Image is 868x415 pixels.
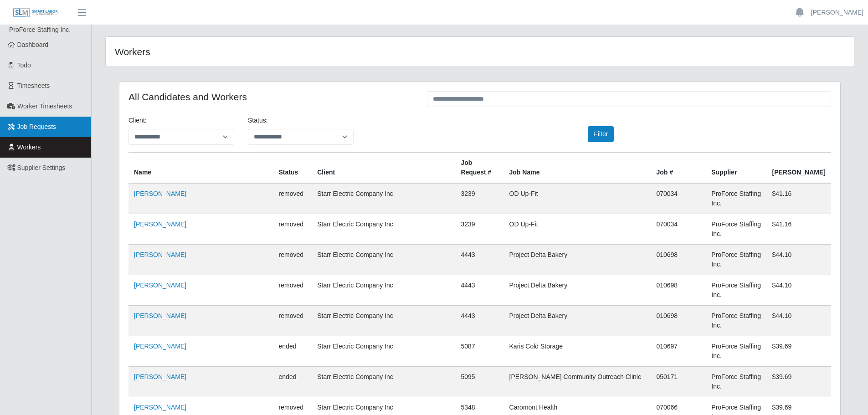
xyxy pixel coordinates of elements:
th: Job Name [504,153,651,184]
td: removed [273,183,312,214]
td: Project Delta Bakery [504,306,651,336]
a: [PERSON_NAME] [134,404,186,411]
td: Starr Electric Company Inc [312,214,455,245]
td: $39.69 [766,336,831,367]
span: Timesheets [17,82,50,89]
td: $39.69 [766,367,831,397]
td: OD Up-Fit [504,183,651,214]
th: Job # [651,153,706,184]
td: ProForce Staffing Inc. [706,245,766,275]
span: Job Requests [17,123,56,130]
span: Dashboard [17,41,49,48]
td: removed [273,214,312,245]
span: Workers [17,143,41,151]
td: $44.10 [766,245,831,275]
td: 010698 [651,275,706,306]
label: Client: [128,116,147,125]
td: 010698 [651,306,706,336]
td: 5095 [455,367,503,397]
td: ProForce Staffing Inc. [706,214,766,245]
td: ProForce Staffing Inc. [706,306,766,336]
td: 5087 [455,336,503,367]
td: Starr Electric Company Inc [312,245,455,275]
td: $44.10 [766,275,831,306]
a: [PERSON_NAME] [811,8,863,17]
th: Client [312,153,455,184]
a: [PERSON_NAME] [134,190,186,197]
td: 050171 [651,367,706,397]
th: Supplier [706,153,766,184]
label: Status: [248,116,268,125]
td: Project Delta Bakery [504,245,651,275]
td: Starr Electric Company Inc [312,336,455,367]
th: Name [128,153,273,184]
td: Starr Electric Company Inc [312,275,455,306]
button: Filter [588,126,614,142]
td: $44.10 [766,306,831,336]
td: ProForce Staffing Inc. [706,275,766,306]
td: OD Up-Fit [504,214,651,245]
td: ended [273,336,312,367]
a: [PERSON_NAME] [134,343,186,350]
td: 4443 [455,275,503,306]
td: 3239 [455,183,503,214]
td: Project Delta Bakery [504,275,651,306]
td: removed [273,245,312,275]
td: Karis Cold Storage [504,336,651,367]
td: 010698 [651,245,706,275]
td: 070034 [651,214,706,245]
td: ProForce Staffing Inc. [706,367,766,397]
td: Starr Electric Company Inc [312,367,455,397]
th: Status [273,153,312,184]
td: removed [273,306,312,336]
td: Starr Electric Company Inc [312,183,455,214]
td: 3239 [455,214,503,245]
td: $41.16 [766,214,831,245]
td: ProForce Staffing Inc. [706,336,766,367]
img: SLM Logo [13,8,58,18]
a: [PERSON_NAME] [134,312,186,319]
td: [PERSON_NAME] Community Outreach Clinic [504,367,651,397]
td: 4443 [455,306,503,336]
th: Job Request # [455,153,503,184]
span: Supplier Settings [17,164,66,171]
a: [PERSON_NAME] [134,373,186,380]
h4: Workers [115,46,411,57]
td: removed [273,275,312,306]
td: ProForce Staffing Inc. [706,183,766,214]
h4: All Candidates and Workers [128,91,413,102]
a: [PERSON_NAME] [134,282,186,289]
td: 070034 [651,183,706,214]
td: ended [273,367,312,397]
td: 4443 [455,245,503,275]
td: Starr Electric Company Inc [312,306,455,336]
a: [PERSON_NAME] [134,220,186,228]
td: 010697 [651,336,706,367]
td: $41.16 [766,183,831,214]
span: Worker Timesheets [17,102,72,110]
span: ProForce Staffing Inc. [9,26,71,33]
th: [PERSON_NAME] [766,153,831,184]
span: Todo [17,61,31,69]
a: [PERSON_NAME] [134,251,186,258]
